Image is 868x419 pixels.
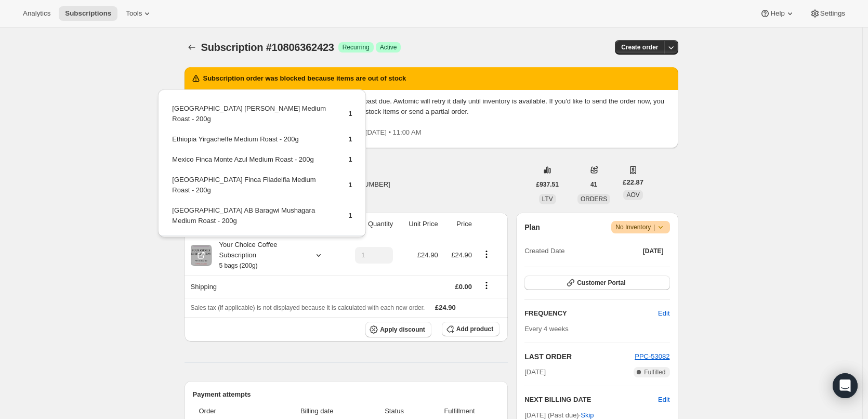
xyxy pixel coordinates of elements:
[658,395,669,405] button: Edit
[271,406,363,416] span: Billing date
[658,308,669,319] span: Edit
[524,351,635,362] h2: LAST ORDER
[120,6,159,21] button: Tools
[542,195,553,203] span: LTV
[203,73,406,84] h2: Subscription order was blocked because items are out of stock
[524,276,669,290] button: Customer Portal
[441,213,475,235] th: Price
[584,177,603,192] button: 41
[577,279,625,287] span: Customer Portal
[623,177,643,188] span: £22.87
[637,244,670,258] button: [DATE]
[442,322,499,336] button: Add product
[380,325,425,334] span: Apply discount
[172,134,331,153] td: Ethiopia Yirgacheffe Medium Roast - 200g
[643,247,664,255] span: [DATE]
[212,240,305,271] div: Your Choice Coffee Subscription
[635,352,669,360] a: PPC-53082
[426,406,493,416] span: Fulfillment
[191,245,212,266] img: product img
[193,96,670,117] p: This order was scheduled for [DATE] and is now 30 days past due. Awtomic will retry it daily unti...
[126,9,142,18] span: Tools
[530,177,565,192] button: £937.51
[804,6,851,21] button: Settings
[23,9,50,18] span: Analytics
[626,191,639,199] span: AOV
[172,103,331,133] td: [GEOGRAPHIC_DATA] [PERSON_NAME] Medium Roast - 200g
[770,9,784,18] span: Help
[451,251,472,259] span: £24.90
[185,275,341,298] th: Shipping
[581,195,607,203] span: ORDERS
[219,262,258,269] small: 5 bags (200g)
[369,406,419,416] span: Status
[193,389,500,400] h2: Payment attempts
[455,283,472,291] span: £0.00
[524,411,594,419] span: [DATE] (Past due) ·
[396,213,441,235] th: Unit Price
[456,325,493,333] span: Add product
[172,154,331,173] td: Mexico Finca Monte Azul Medium Roast - 200g
[348,155,352,163] span: 1
[524,308,658,319] h2: FREQUENCY
[380,43,397,51] span: Active
[348,135,352,143] span: 1
[348,212,352,219] span: 1
[417,251,438,259] span: £24.90
[172,174,331,204] td: [GEOGRAPHIC_DATA] Finca Filadelfia Medium Roast - 200g
[185,40,199,55] button: Subscriptions
[348,110,352,117] span: 1
[343,43,370,51] span: Recurring
[524,395,658,405] h2: NEXT BILLING DATE
[65,9,111,18] span: Subscriptions
[653,223,655,231] span: |
[524,222,540,232] h2: Plan
[348,181,352,189] span: 1
[478,248,495,260] button: Product actions
[644,368,665,376] span: Fulfilled
[59,6,117,21] button: Subscriptions
[615,222,665,232] span: No Inventory
[435,304,456,311] span: £24.90
[536,180,559,189] span: £937.51
[524,246,564,256] span: Created Date
[172,205,331,234] td: [GEOGRAPHIC_DATA] AB Baragwi Mushagara Medium Roast - 200g
[754,6,801,21] button: Help
[635,351,669,362] button: PPC-53082
[191,304,425,311] span: Sales tax (if applicable) is not displayed because it is calculated with each new order.
[833,373,858,398] div: Open Intercom Messenger
[524,325,569,333] span: Every 4 weeks
[201,42,334,53] span: Subscription #10806362423
[478,280,495,291] button: Shipping actions
[365,322,431,337] button: Apply discount
[590,180,597,189] span: 41
[524,367,546,377] span: [DATE]
[615,40,664,55] button: Create order
[820,9,845,18] span: Settings
[652,305,676,322] button: Edit
[17,6,57,21] button: Analytics
[621,43,658,51] span: Create order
